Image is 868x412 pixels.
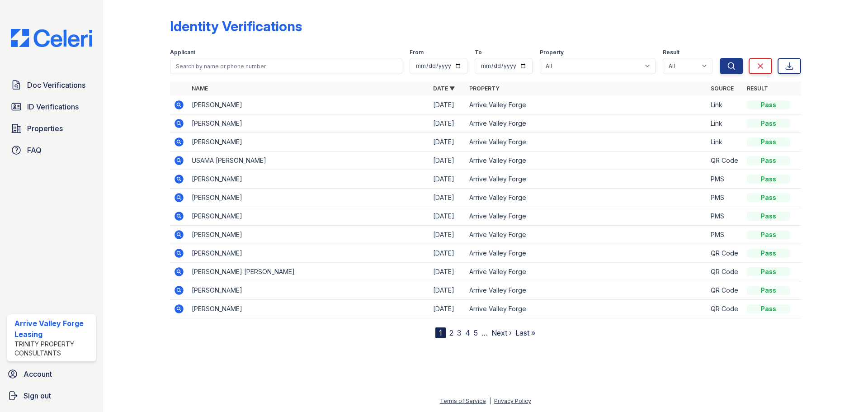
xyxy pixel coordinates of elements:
[494,398,531,404] a: Privacy Policy
[707,133,743,152] td: Link
[474,328,478,337] a: 5
[429,96,466,114] td: [DATE]
[188,133,429,152] td: [PERSON_NAME]
[14,318,92,340] div: Arrive Valley Forge Leasing
[466,96,707,114] td: Arrive Valley Forge
[481,327,488,338] span: …
[188,300,429,318] td: [PERSON_NAME]
[747,100,790,109] div: Pass
[188,114,429,133] td: [PERSON_NAME]
[747,212,790,221] div: Pass
[515,328,535,337] a: Last »
[707,114,743,133] td: Link
[707,281,743,300] td: QR Code
[429,170,466,189] td: [DATE]
[475,49,482,56] label: To
[747,249,790,258] div: Pass
[707,226,743,244] td: PMS
[747,267,790,276] div: Pass
[4,387,99,405] a: Sign out
[466,281,707,300] td: Arrive Valley Forge
[188,226,429,244] td: [PERSON_NAME]
[27,123,63,134] span: Properties
[747,304,790,313] div: Pass
[707,244,743,263] td: QR Code
[707,152,743,170] td: QR Code
[466,244,707,263] td: Arrive Valley Forge
[707,170,743,189] td: PMS
[466,189,707,207] td: Arrive Valley Forge
[7,119,96,137] a: Properties
[465,328,470,337] a: 4
[466,300,707,318] td: Arrive Valley Forge
[188,152,429,170] td: USAMA [PERSON_NAME]
[707,207,743,226] td: PMS
[4,365,99,383] a: Account
[747,286,790,295] div: Pass
[707,263,743,281] td: QR Code
[188,244,429,263] td: [PERSON_NAME]
[747,156,790,165] div: Pass
[27,101,79,112] span: ID Verifications
[429,152,466,170] td: [DATE]
[429,189,466,207] td: [DATE]
[466,263,707,281] td: Arrive Valley Forge
[192,85,208,92] a: Name
[491,328,512,337] a: Next ›
[466,114,707,133] td: Arrive Valley Forge
[747,137,790,147] div: Pass
[429,263,466,281] td: [DATE]
[188,207,429,226] td: [PERSON_NAME]
[466,152,707,170] td: Arrive Valley Forge
[170,18,302,34] div: Identity Verifications
[188,281,429,300] td: [PERSON_NAME]
[663,49,679,56] label: Result
[170,58,402,74] input: Search by name or phone number
[707,300,743,318] td: QR Code
[7,98,96,116] a: ID Verifications
[707,189,743,207] td: PMS
[27,145,42,156] span: FAQ
[14,340,92,358] div: Trinity Property Consultants
[188,263,429,281] td: [PERSON_NAME] [PERSON_NAME]
[457,328,462,337] a: 3
[466,207,707,226] td: Arrive Valley Forge
[188,170,429,189] td: [PERSON_NAME]
[466,226,707,244] td: Arrive Valley Forge
[24,390,51,401] span: Sign out
[429,133,466,152] td: [DATE]
[188,189,429,207] td: [PERSON_NAME]
[469,85,500,92] a: Property
[429,244,466,263] td: [DATE]
[466,133,707,152] td: Arrive Valley Forge
[747,85,768,92] a: Result
[707,96,743,114] td: Link
[435,327,446,338] div: 1
[7,141,96,159] a: FAQ
[433,85,455,92] a: Date ▼
[429,114,466,133] td: [DATE]
[7,76,96,94] a: Doc Verifications
[27,80,85,90] span: Doc Verifications
[747,119,790,128] div: Pass
[4,29,99,47] img: CE_Logo_Blue-a8612792a0a2168367f1c8372b55b34899dd931a85d93a1a3d3e32e68fde9ad4.png
[747,193,790,202] div: Pass
[429,300,466,318] td: [DATE]
[410,49,424,56] label: From
[440,398,486,404] a: Terms of Service
[747,230,790,239] div: Pass
[429,226,466,244] td: [DATE]
[24,369,52,379] span: Account
[429,281,466,300] td: [DATE]
[449,328,453,337] a: 2
[747,175,790,184] div: Pass
[188,96,429,114] td: [PERSON_NAME]
[540,49,564,56] label: Property
[466,170,707,189] td: Arrive Valley Forge
[170,49,195,56] label: Applicant
[711,85,734,92] a: Source
[429,207,466,226] td: [DATE]
[489,398,491,404] div: |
